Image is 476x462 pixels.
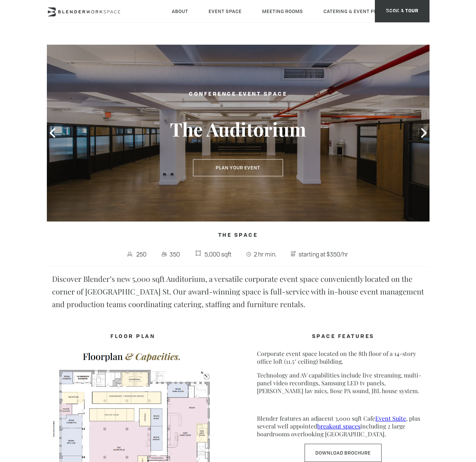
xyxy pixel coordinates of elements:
[252,248,278,260] span: 2 hr min.
[257,350,429,365] p: Corporate event space located on the 8th floor of a 14-story office loft (11.5′ ceiling) building.
[135,248,148,260] span: 250
[375,414,406,422] a: Event Suite
[203,248,233,260] span: 5,000 sqft
[193,159,283,176] button: Plan Your Event
[305,444,382,462] a: Download Brochure
[257,414,429,438] p: Blender features an adjacent 3,000 sqft Cafe , plus several well appointed including 2 large boar...
[52,273,424,310] p: Discover Blender’s new 5,000 sqft Auditorium, a versatile corporate event space conveniently loca...
[168,248,182,260] span: 350
[47,228,430,242] h4: The Space
[317,422,360,430] a: breakout spaces
[257,329,429,344] h4: SPACE FEATURES
[152,90,324,99] h2: Conference Event Space
[152,118,324,141] h3: The Auditorium
[297,248,350,260] span: starting at $350/hr
[47,329,219,344] h4: FLOOR PLAN
[257,371,429,395] p: Technology and AV capabilities include live streaming, multi-panel video recordings, Samsung LED ...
